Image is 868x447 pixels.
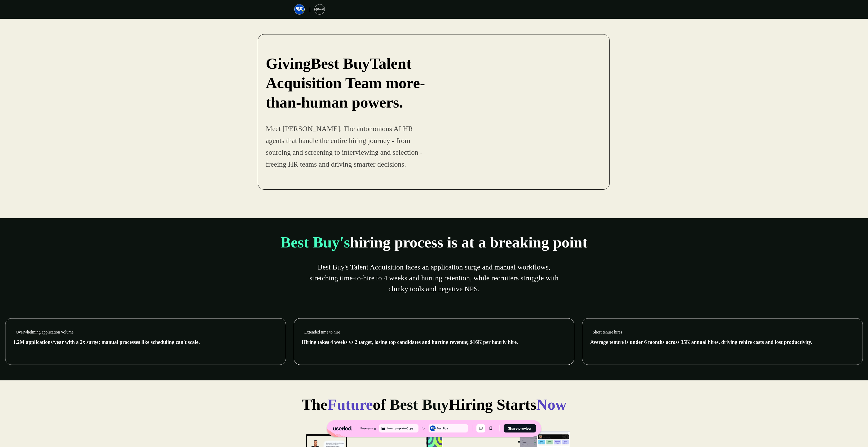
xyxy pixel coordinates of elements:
[590,339,812,345] span: Average tenure is under 6 months across 35K annual hires, driving rehire costs and lost productiv...
[486,424,495,432] button: Mobile mode
[390,396,449,413] strong: Best Buy
[449,396,536,413] strong: Hiring Starts
[266,55,311,72] strong: Giving
[327,396,373,413] strong: Future
[373,396,386,413] strong: of
[536,396,567,413] strong: Now
[302,339,518,345] span: Hiring takes 4 weeks vs 2 target, losing top candidates and hurting revenue; $16K per hourly hire.
[504,424,536,432] button: Share preview
[305,262,563,294] p: Best Buy's Talent Acquisition faces an application surge and manual workflows, stretching time-to...
[387,426,417,431] div: New template Copy
[266,54,427,112] p: Best Buy
[350,234,587,251] strong: hiring process is at a breaking point
[266,55,425,111] strong: Talent Acquisition Team more-than-human powers.
[16,329,73,336] p: Overwhelming application volume
[593,329,622,336] p: Short tenure hires
[281,234,350,251] strong: Best Buy's
[309,6,310,12] p: ||
[301,396,327,413] strong: The
[304,329,340,336] p: Extended time to hire
[476,424,485,432] button: Desktop mode
[361,426,376,431] div: Previewing
[13,339,200,345] span: 1.2M applications/year with a 2x surge; manual processes like scheduling can't scale.
[422,426,425,431] div: for
[266,123,427,170] p: Meet [PERSON_NAME]. The autonomous AI HR agents that handle the entire hiring journey - from sour...
[437,426,467,431] div: Best Buy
